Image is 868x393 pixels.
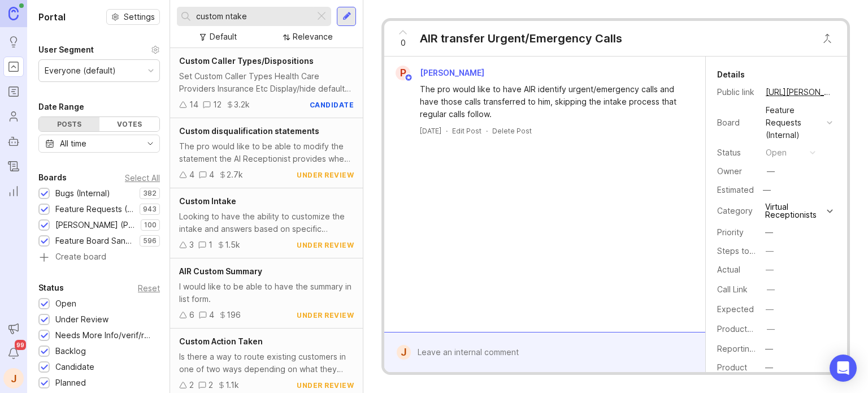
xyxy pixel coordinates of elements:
div: Date Range [38,100,84,114]
label: Call Link [717,284,748,294]
div: I would like to be able to have the summary in list form. [179,280,354,305]
div: Candidate [55,361,94,373]
button: Announcements [3,318,24,339]
span: 99 [15,340,26,350]
div: · [446,126,448,136]
span: AIR Custom Summary [179,266,262,276]
a: [URL][PERSON_NAME] [762,85,836,100]
div: candidate [310,100,354,110]
div: Status [38,281,64,295]
button: Call Link [763,282,778,297]
p: 382 [143,189,157,198]
button: ProductboardID [763,322,778,336]
input: Search... [196,10,310,23]
a: AIR Custom SummaryI would like to be able to have the summary in list form.64196under review [170,258,363,329]
a: Autopilot [3,131,24,152]
span: Custom disqualification statements [179,126,319,136]
div: Relevance [293,31,333,43]
div: 2.7k [227,169,243,181]
div: 1.1k [225,379,239,391]
div: 1 [209,239,212,251]
div: Looking to have the ability to customize the intake and answers based on specific prompts [179,210,354,235]
div: — [759,183,774,197]
div: Posts [39,117,99,131]
label: Actual [717,265,740,274]
div: 14 [189,98,198,111]
div: — [767,165,775,178]
label: Steps to Reproduce [717,246,794,256]
a: Ideas [3,32,24,52]
div: 4 [209,169,214,181]
div: 4 [209,309,214,321]
div: — [767,323,775,335]
div: — [765,361,773,374]
div: Details [717,68,745,81]
button: Notifications [3,343,24,364]
div: Bugs (Internal) [55,187,110,200]
a: Roadmaps [3,81,24,102]
a: Changelog [3,156,24,176]
p: 596 [143,236,157,245]
a: Users [3,106,24,127]
button: Steps to Reproduce [762,244,777,258]
div: Planned [55,377,86,389]
div: Virtual Receptionists [765,203,824,219]
button: Expected [762,302,777,317]
a: [DATE] [420,126,441,136]
div: under review [297,240,354,250]
h1: Portal [38,10,66,24]
div: under review [297,381,354,390]
time: [DATE] [420,127,441,135]
a: Reporting [3,181,24,201]
a: Custom disqualification statementsThe pro would like to be able to modify the statement the AI Re... [170,118,363,188]
button: Actual [762,262,777,277]
span: [PERSON_NAME] [420,68,484,77]
div: [PERSON_NAME] (Public) [55,219,135,231]
div: Backlog [55,345,86,357]
div: Owner [717,165,757,178]
a: Custom Caller Types/DispositionsSet Custom Caller Types Health Care Providers Insurance Etc Displ... [170,48,363,118]
label: Priority [717,227,744,237]
button: Settings [106,9,160,25]
div: Feature Requests (Internal) [55,203,134,215]
label: Product [717,362,747,372]
div: Edit Post [452,126,481,136]
div: Delete Post [492,126,532,136]
p: 100 [144,221,157,230]
div: All time [60,137,86,150]
span: Custom Intake [179,196,236,206]
div: User Segment [38,43,94,57]
span: Custom Action Taken [179,336,263,346]
div: Estimated [717,186,754,194]
div: — [765,343,773,355]
img: Canny Home [8,7,19,20]
div: 1.5k [225,239,240,251]
div: Open [55,297,76,310]
div: Under Review [55,313,108,326]
div: — [766,245,774,257]
div: 4 [189,169,194,181]
div: Feature Requests (Internal) [766,104,822,141]
div: Set Custom Caller Types Health Care Providers Insurance Etc Display/hide default Caller types Non... [179,70,354,95]
label: Expected [717,304,754,314]
button: J [3,368,24,388]
div: Feature Board Sandbox [DATE] [55,235,134,247]
div: The pro would like to be able to modify the statement the AI Receptionist provides when a matter ... [179,140,354,165]
div: open [766,146,787,159]
a: Create board [38,253,160,263]
div: — [767,283,775,296]
div: 6 [189,309,194,321]
a: Portal [3,57,24,77]
button: Close button [816,27,839,50]
div: Needs More Info/verif/repro [55,329,154,342]
div: Category [717,205,757,217]
div: 12 [213,98,222,111]
div: Reset [138,285,160,291]
span: Settings [124,11,155,23]
div: 3.2k [234,98,250,111]
div: J [397,345,411,360]
div: Default [210,31,237,43]
div: The pro would like to have AIR identify urgent/emergency calls and have those calls transferred t... [420,83,683,120]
